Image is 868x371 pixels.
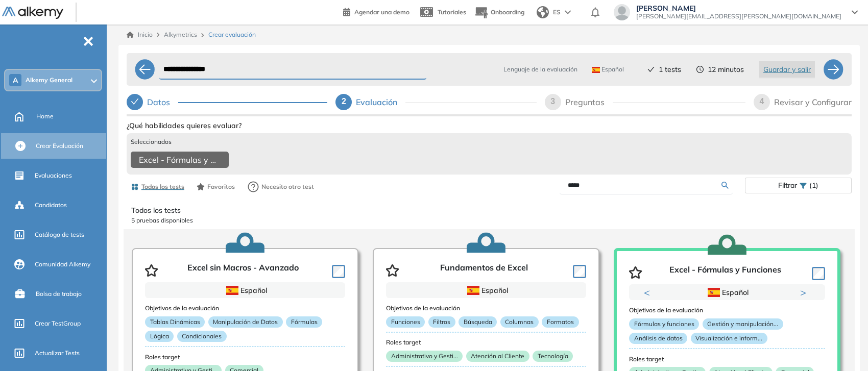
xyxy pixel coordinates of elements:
[26,76,73,84] span: Alkemy General
[592,65,624,73] span: Español
[145,305,345,312] h3: Objetivos de la evaluación
[809,178,818,193] span: (1)
[759,61,815,78] button: Guardar y salir
[500,316,539,328] p: Columnas
[36,141,83,151] span: Crear Evaluación
[731,301,739,302] button: 2
[636,12,841,20] span: [PERSON_NAME][EMAIL_ADDRESS][PERSON_NAME][DOMAIN_NAME]
[145,316,205,328] p: Tablas Dinámicas
[208,316,283,328] p: Manipulación de Datos
[386,351,463,362] p: Administrativo y Gesti...
[386,339,586,346] h3: Roles target
[715,301,727,302] button: 1
[533,351,573,362] p: Tecnología
[127,178,188,195] button: Todos los tests
[422,285,550,296] div: Español
[542,316,578,328] p: Formatos
[545,94,745,110] div: 3Preguntas
[35,260,90,269] span: Comunidad Alkemy
[565,94,613,110] div: Preguntas
[36,112,54,121] span: Home
[354,8,409,16] span: Agendar una demo
[440,263,528,278] p: Fundamentos de Excel
[669,265,781,280] p: Excel - Fórmulas y Funciones
[35,171,72,180] span: Evaluaciones
[127,94,327,110] div: Datos
[537,6,549,18] img: world
[335,94,536,110] div: 2Evaluación
[127,120,242,131] span: ¿Qué habilidades quieres evaluar?
[145,331,174,342] p: Lógica
[629,318,699,330] p: Fórmulas y funciones
[629,307,825,314] h3: Objetivos de la evaluación
[629,333,687,344] p: Análisis de datos
[145,354,345,361] h3: Roles target
[708,288,720,297] img: ESP
[474,2,524,23] button: Onboarding
[800,287,810,298] button: Next
[503,65,577,74] span: Lenguaje de la evaluación
[763,64,811,75] span: Guardar y salir
[343,5,409,17] a: Agendar una demo
[467,286,479,295] img: ESP
[629,356,825,363] h3: Roles target
[187,263,299,278] p: Excel sin Macros - Avanzado
[243,177,319,197] button: Necesito otro test
[550,97,555,106] span: 3
[644,287,654,298] button: Previous
[647,66,655,73] span: check
[208,30,256,39] span: Crear evaluación
[35,349,80,358] span: Actualizar Tests
[207,182,235,191] span: Favoritos
[177,331,227,342] p: Condicionales
[13,76,18,84] span: A
[438,8,466,16] span: Tutoriales
[466,351,529,362] p: Atención al Cliente
[659,64,681,75] span: 1 tests
[774,94,852,110] div: Revisar y Configurar
[691,333,767,344] p: Visualización e inform...
[491,8,524,16] span: Onboarding
[760,97,764,106] span: 4
[778,178,797,193] span: Filtrar
[696,66,704,73] span: clock-circle
[261,182,314,191] span: Necesito otro test
[286,316,322,328] p: Fórmulas
[459,316,497,328] p: Búsqueda
[35,230,84,239] span: Catálogo de tests
[703,318,783,330] p: Gestión y manipulación...
[553,8,561,17] span: ES
[35,201,67,210] span: Candidatos
[428,316,455,328] p: Filtros
[181,285,309,296] div: Español
[708,64,744,75] span: 12 minutos
[2,7,63,19] img: Logo
[141,182,184,191] span: Todos los tests
[665,287,789,298] div: Español
[592,67,600,73] img: ESP
[342,97,346,106] span: 2
[192,178,239,195] button: Favoritos
[131,97,139,106] span: check
[127,30,153,39] a: Inicio
[164,31,197,38] span: Alkymetrics
[131,137,172,146] span: Seleccionados
[386,305,586,312] h3: Objetivos de la evaluación
[565,10,571,14] img: arrow
[147,94,178,110] div: Datos
[226,286,238,295] img: ESP
[36,289,82,299] span: Bolsa de trabajo
[386,316,425,328] p: Funciones
[35,319,81,328] span: Crear TestGroup
[636,4,841,12] span: [PERSON_NAME]
[139,154,216,166] span: Excel - Fórmulas y Funciones
[131,216,847,225] p: 5 pruebas disponibles
[754,94,852,110] div: 4Revisar y Configurar
[131,205,847,216] p: Todos los tests
[356,94,405,110] div: Evaluación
